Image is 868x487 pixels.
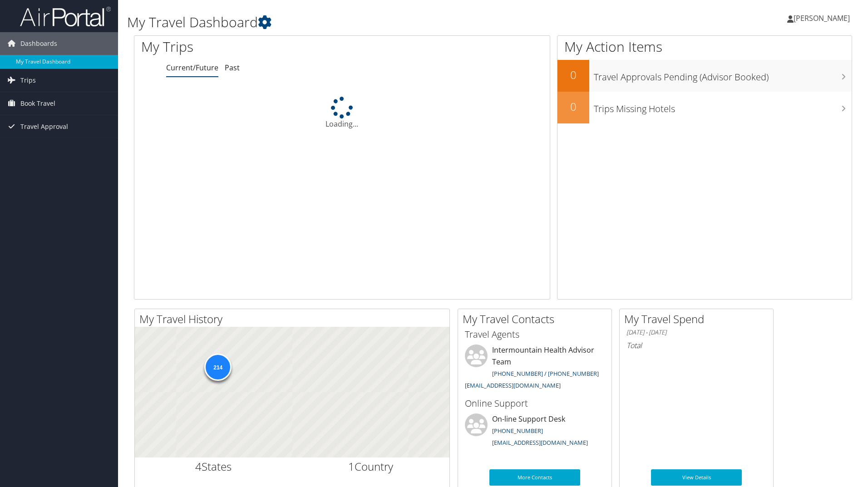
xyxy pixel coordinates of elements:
li: Intermountain Health Advisor Team [460,344,609,393]
a: 0Trips Missing Hotels [557,92,852,123]
h1: My Travel Dashboard [127,13,615,32]
h2: Country [299,459,443,474]
a: [PHONE_NUMBER] / [PHONE_NUMBER] [492,369,599,378]
h6: Total [626,340,766,350]
span: 1 [348,459,355,474]
div: 214 [204,354,232,381]
span: Travel Approval [20,115,68,138]
a: Current/Future [166,63,218,73]
a: [EMAIL_ADDRESS][DOMAIN_NAME] [492,438,588,447]
h2: States [142,459,286,474]
h2: 0 [557,67,589,83]
h3: Travel Approvals Pending (Advisor Booked) [594,66,852,84]
h3: Online Support [465,397,605,410]
a: [PERSON_NAME] [787,5,859,32]
a: 0Travel Approvals Pending (Advisor Booked) [557,60,852,92]
span: Trips [20,69,36,92]
span: Book Travel [20,92,55,115]
span: Dashboards [20,32,57,55]
h2: My Travel Spend [624,311,773,327]
li: On-line Support Desk [460,413,609,451]
h1: My Trips [141,37,370,56]
img: airportal-logo.png [20,6,111,27]
a: View Details [651,469,742,486]
a: [EMAIL_ADDRESS][DOMAIN_NAME] [465,381,561,389]
h2: My Travel History [139,311,449,327]
h2: My Travel Contacts [463,311,612,327]
span: [PERSON_NAME] [794,13,850,23]
h2: 0 [557,99,589,114]
h3: Trips Missing Hotels [594,98,852,115]
span: 4 [195,459,202,474]
h1: My Action Items [557,37,852,56]
h3: Travel Agents [465,328,605,341]
h6: [DATE] - [DATE] [626,328,766,337]
a: [PHONE_NUMBER] [492,427,543,435]
a: More Contacts [489,469,580,486]
div: Loading... [134,97,550,129]
a: Past [225,63,240,73]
